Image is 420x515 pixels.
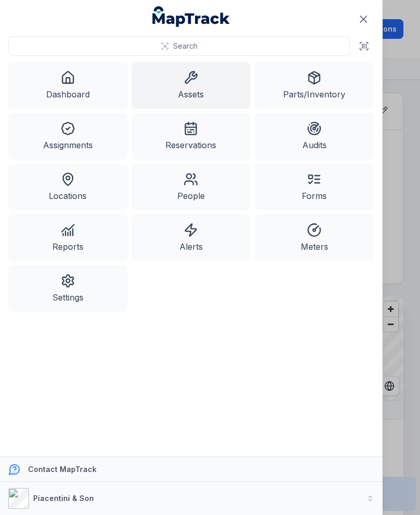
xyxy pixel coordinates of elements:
strong: Contact MapTrack [28,465,96,474]
a: Assets [132,62,251,109]
a: Locations [8,164,128,210]
a: Assignments [8,113,128,160]
a: Audits [255,113,374,160]
button: Close navigation [353,8,374,30]
a: Forms [255,164,374,210]
a: Reports [8,214,128,261]
button: Search [8,36,350,56]
a: Dashboard [8,62,128,109]
span: Search [173,41,198,51]
a: Settings [8,265,128,312]
a: Alerts [132,214,251,261]
a: Reservations [132,113,251,160]
strong: Piacentini & Son [33,494,94,503]
a: Meters [255,214,374,261]
a: Parts/Inventory [255,62,374,109]
a: MapTrack [152,6,230,27]
a: People [132,164,251,210]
